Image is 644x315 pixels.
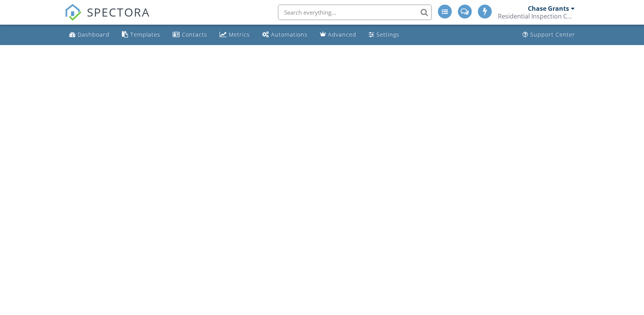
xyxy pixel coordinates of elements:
[65,10,150,27] a: SPECTORA
[130,31,160,38] div: Templates
[66,28,113,42] a: Dashboard
[259,28,311,42] a: Automations (Advanced)
[278,5,432,20] input: Search everything...
[78,31,110,38] div: Dashboard
[271,31,308,38] div: Automations
[528,5,569,12] div: Chase Grants
[317,28,359,42] a: Advanced
[498,12,575,20] div: Residential Inspection Consultants
[366,28,403,42] a: Settings
[229,31,250,38] div: Metrics
[216,28,253,42] a: Metrics
[519,28,578,42] a: Support Center
[376,31,399,38] div: Settings
[65,4,82,21] img: The Best Home Inspection Software - Spectora
[87,4,150,20] span: SPECTORA
[170,28,210,42] a: Contacts
[530,31,575,38] div: Support Center
[328,31,356,38] div: Advanced
[119,28,163,42] a: Templates
[182,31,207,38] div: Contacts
